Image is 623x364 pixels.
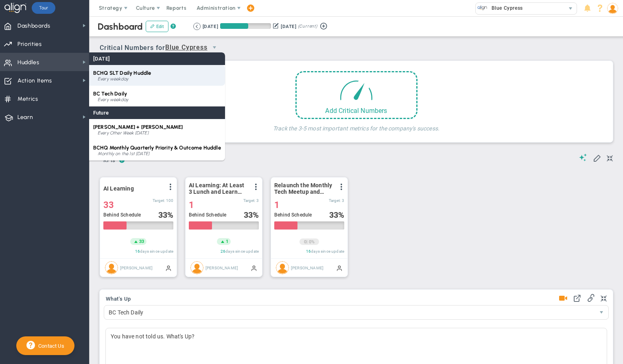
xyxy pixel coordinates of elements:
span: 33 [103,200,114,210]
span: Priorities [17,36,42,53]
span: [PERSON_NAME] [205,265,238,270]
span: select [208,41,221,54]
span: 33 [158,210,167,220]
span: Strategy [99,5,122,11]
span: 16 [306,249,311,253]
span: Dashboards [17,17,50,35]
div: Future [89,106,225,119]
span: Manually Updated [165,264,172,271]
div: % [329,210,345,219]
div: [DATE] [203,23,218,30]
span: Behind Schedule [189,212,226,218]
span: Edit My KPIs [593,154,601,162]
span: [PERSON_NAME] + [PERSON_NAME] [93,124,183,130]
div: Period Progress: 55% Day 50 of 90 with 40 remaining. [220,23,271,29]
div: % [244,210,259,219]
span: days since update [140,249,173,253]
span: 33 [244,210,253,220]
img: Robert Kihm [190,261,203,274]
div: Monthly on the 1st [DATE] [98,152,221,156]
span: Contact Us [35,343,64,349]
span: | [306,239,308,245]
span: 100 [166,198,173,203]
span: Behind Schedule [103,212,141,218]
span: BCHQ Monthly Quarterly Priority & Outcome Huddle [93,145,221,151]
span: Relaunch the Monthly Tech Meetup and Tech Channel [274,182,333,195]
span: Metrics [17,91,38,108]
span: Manually Updated [251,264,257,271]
div: Every weekday [98,77,221,82]
span: Suggestions (AI Feature) [579,154,587,161]
span: 0 [304,239,306,245]
span: select [595,305,608,319]
button: What's Up [106,296,131,303]
h4: Track the 3-5 most important metrics for the company's success. [273,119,439,132]
span: 33 [329,210,338,220]
span: 3 [342,198,344,203]
span: (Current) [298,23,317,30]
span: Administration [197,5,235,11]
img: 32192.Company.photo [477,3,487,13]
span: Learn [17,109,33,126]
span: Blue Cypress [487,3,523,13]
div: Every weekday [98,97,221,102]
span: BC Tech Daily [104,305,595,319]
span: select [565,3,577,14]
div: [DATE] [281,23,296,30]
span: 1 [189,200,194,210]
span: days since update [225,249,259,253]
span: days since update [311,249,344,253]
span: BCHQ SLT Daily Huddle [93,70,151,76]
span: Behind Schedule [274,212,312,218]
img: Robert Kihm [276,261,289,274]
span: Culture [136,5,155,11]
span: Target: [329,198,341,203]
span: Target: [153,198,165,203]
div: [DATE] [89,52,225,65]
span: 16 [135,249,140,253]
span: Manually Updated [336,264,343,271]
button: Edit [146,21,168,32]
span: Huddles [17,54,39,71]
span: [PERSON_NAME] [291,265,324,270]
span: 1 [274,200,280,210]
span: Critical Numbers for [100,41,223,56]
span: 1 [226,238,228,245]
span: 26 [221,249,225,253]
span: BC Tech Daily [93,91,127,97]
span: Dashboard [98,21,143,32]
img: 202631.Person.photo [607,3,618,14]
div: Every Other Week [DATE] [98,131,221,136]
span: [PERSON_NAME] [120,265,153,270]
span: AI Learning [103,185,134,192]
span: 0% [309,239,315,245]
span: Blue Cypress [165,43,208,53]
span: 33 [139,238,144,245]
span: Action Items [17,72,52,89]
span: 3 [256,198,259,203]
span: AI Learning: At Least 3 Lunch and Learn Sessions Delivered [189,182,248,195]
span: KPIs [100,154,119,167]
div: Add Critical Numbers [297,107,416,115]
span: What's Up [106,296,131,302]
span: Target: [243,198,256,203]
div: % [158,210,174,219]
img: Robert Kihm [105,261,118,274]
button: Go to previous period [193,23,201,30]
